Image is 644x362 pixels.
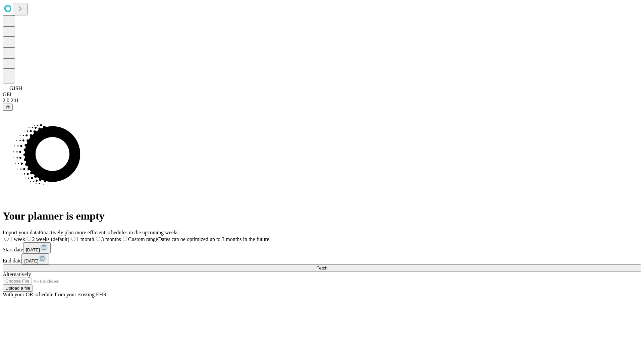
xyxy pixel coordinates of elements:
button: Upload a file [3,285,33,292]
input: Custom rangeDates can be optimized up to 3 months in the future. [123,237,127,241]
span: Proactively plan more efficient schedules in the upcoming weeks. [39,230,180,235]
div: GEI [3,92,641,98]
button: Fetch [3,264,641,271]
span: [DATE] [26,247,40,252]
span: 3 months [101,236,121,242]
button: [DATE] [21,253,49,264]
span: 1 week [10,236,25,242]
div: End date [3,253,641,264]
input: 2 weeks (default) [27,237,31,241]
span: 1 month [76,236,94,242]
input: 1 month [71,237,75,241]
span: Custom range [128,236,158,242]
span: @ [5,105,10,110]
input: 3 months [96,237,100,241]
button: [DATE] [23,242,51,253]
div: Start date [3,242,641,253]
h1: Your planner is empty [3,210,641,222]
input: 1 week [4,237,9,241]
span: Dates can be optimized up to 3 months in the future. [158,236,270,242]
button: @ [3,104,13,111]
span: Alternatively [3,271,31,277]
span: With your OR schedule from your existing EHR [3,292,107,297]
span: 2 weeks (default) [32,236,69,242]
span: [DATE] [24,258,38,263]
span: Import your data [3,230,39,235]
span: Fetch [316,265,327,270]
span: GJSH [9,85,22,91]
div: 2.0.241 [3,98,641,104]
